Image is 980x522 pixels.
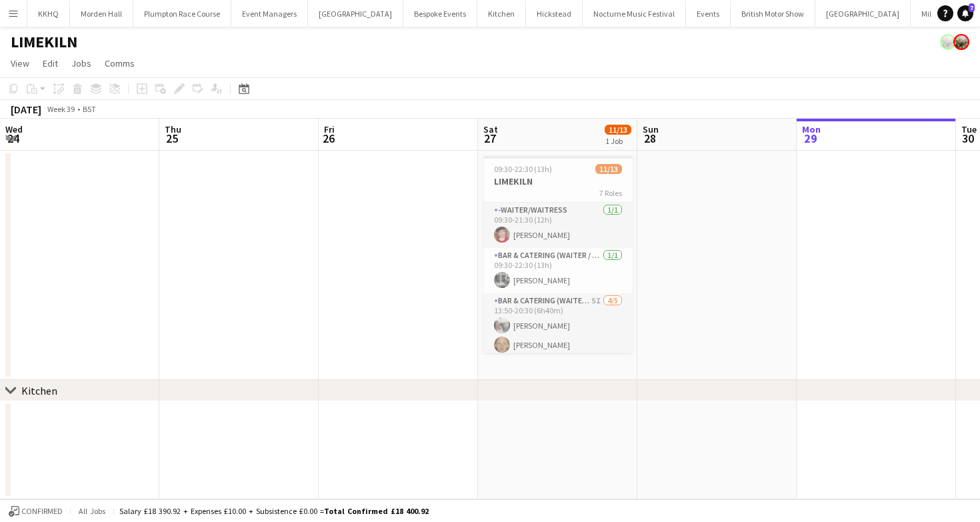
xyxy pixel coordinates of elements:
[953,34,969,50] app-user-avatar: Staffing Manager
[494,164,552,174] span: 09:30-22:30 (13h)
[76,506,108,516] span: All jobs
[105,57,135,69] span: Comms
[43,57,58,69] span: Edit
[231,1,308,27] button: Event Managers
[83,104,96,114] div: BST
[583,1,686,27] button: Nocturne Music Festival
[44,104,77,114] span: Week 39
[119,506,429,516] div: Salary £18 390.92 + Expenses £10.00 + Subsistence £0.00 =
[483,248,633,293] app-card-role: Bar & Catering (Waiter / waitress)1/109:30-22:30 (13h)[PERSON_NAME]
[403,1,477,27] button: Bespoke Events
[5,123,23,135] span: Wed
[70,1,133,27] button: Morden Hall
[71,57,91,69] span: Jobs
[133,1,231,27] button: Plumpton Race Course
[686,1,731,27] button: Events
[595,164,622,174] span: 11/13
[957,5,973,21] a: 7
[643,123,659,135] span: Sun
[731,1,815,27] button: British Motor Show
[3,131,23,146] span: 24
[308,1,403,27] button: [GEOGRAPHIC_DATA]
[483,156,633,353] app-job-card: 09:30-22:30 (13h)11/13LIMEKILN7 Roles-Waiter/Waitress1/109:30-21:30 (12h)[PERSON_NAME]Bar & Cater...
[37,55,63,72] a: Edit
[605,136,631,146] div: 1 Job
[483,175,633,187] h3: LIMEKILN
[11,57,29,69] span: View
[322,131,335,146] span: 26
[324,506,429,516] span: Total Confirmed £18 400.92
[483,293,633,416] app-card-role: Bar & Catering (Waiter / waitress)5I4/513:50-20:30 (6h40m)[PERSON_NAME][PERSON_NAME]
[641,131,659,146] span: 28
[605,125,631,135] span: 11/13
[959,131,977,146] span: 30
[802,123,821,135] span: Mon
[969,3,975,12] span: 7
[483,123,498,135] span: Sat
[815,1,911,27] button: [GEOGRAPHIC_DATA]
[483,203,633,248] app-card-role: -Waiter/Waitress1/109:30-21:30 (12h)[PERSON_NAME]
[324,123,335,135] span: Fri
[163,131,181,146] span: 25
[66,55,97,72] a: Jobs
[21,507,63,516] span: Confirmed
[7,504,65,519] button: Confirmed
[940,34,956,50] app-user-avatar: Staffing Manager
[800,131,821,146] span: 29
[961,123,977,135] span: Tue
[11,103,41,116] div: [DATE]
[481,131,498,146] span: 27
[5,55,35,72] a: View
[165,123,181,135] span: Thu
[27,1,70,27] button: KKHQ
[526,1,583,27] button: Hickstead
[99,55,140,72] a: Comms
[11,32,77,52] h1: LIMEKILN
[21,384,57,397] div: Kitchen
[477,1,526,27] button: Kitchen
[599,188,622,198] span: 7 Roles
